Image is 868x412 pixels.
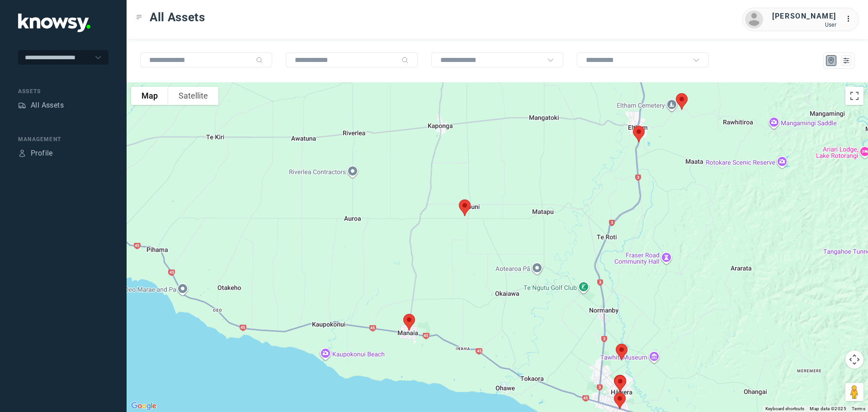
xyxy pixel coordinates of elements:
span: All Assets [150,9,205,25]
button: Keyboard shortcuts [765,406,804,412]
a: AssetsAll Assets [18,100,64,111]
div: List [842,57,850,65]
div: Profile [31,148,53,159]
div: Toggle Menu [136,14,142,20]
a: ProfileProfile [18,148,53,159]
a: Terms (opens in new tab) [852,406,865,411]
div: All Assets [31,100,64,111]
img: Google [129,400,159,412]
div: [PERSON_NAME] [772,11,836,22]
button: Drag Pegman onto the map to open Street View [845,383,863,401]
div: Assets [18,87,108,95]
div: Management [18,135,108,143]
div: Search [256,57,263,64]
button: Map camera controls [845,350,863,369]
button: Toggle fullscreen view [845,87,863,105]
div: Assets [18,101,26,109]
button: Show street map [131,87,168,105]
div: Profile [18,149,26,157]
div: User [772,22,836,28]
img: avatar.png [745,10,763,28]
img: Application Logo [18,14,90,32]
div: : [845,14,856,24]
div: Map [827,57,835,65]
div: : [845,14,856,26]
div: Search [401,57,409,64]
a: Open this area in Google Maps (opens a new window) [129,400,159,412]
span: Map data ©2025 [810,406,846,411]
button: Show satellite imagery [168,87,218,105]
tspan: ... [846,15,855,22]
